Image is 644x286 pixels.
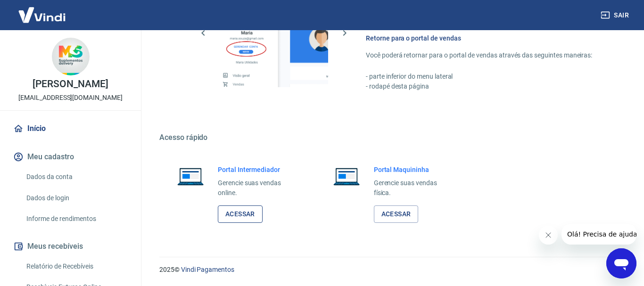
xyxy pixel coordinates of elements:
p: Você poderá retornar para o portal de vendas através das seguintes maneiras: [366,50,599,60]
p: - rodapé desta página [366,82,599,91]
img: Imagem de um notebook aberto [171,165,210,188]
h6: Portal Intermediador [218,165,298,174]
a: Acessar [374,205,419,223]
a: Informe de rendimentos [23,209,130,229]
a: Início [11,118,130,139]
iframe: Botão para abrir a janela de mensagens [606,248,636,278]
h6: Retorne para o portal de vendas [366,33,599,43]
p: 2025 © [159,265,621,275]
button: Meus recebíveis [11,236,130,257]
a: Relatório de Recebíveis [23,257,130,276]
span: Olá! Precisa de ajuda? [6,7,79,14]
h6: Portal Maquininha [374,165,454,174]
img: Vindi [11,0,73,29]
button: Sair [599,7,633,24]
a: Vindi Pagamentos [181,266,234,273]
h5: Acesso rápido [159,133,621,142]
a: Dados de login [23,188,130,208]
iframe: Mensagem da empresa [561,224,636,245]
p: [PERSON_NAME] [33,79,108,89]
img: Imagem de um notebook aberto [327,165,366,188]
p: [EMAIL_ADDRESS][DOMAIN_NAME] [18,93,123,103]
p: - parte inferior do menu lateral [366,72,599,82]
a: Acessar [218,205,263,223]
p: Gerencie suas vendas online. [218,178,298,198]
button: Meu cadastro [11,147,130,167]
img: b4cfdcc2-0f5b-4811-a177-61bba389f7fa.jpeg [52,38,90,75]
p: Gerencie suas vendas física. [374,178,454,198]
a: Dados da conta [23,167,130,187]
iframe: Fechar mensagem [539,226,558,245]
